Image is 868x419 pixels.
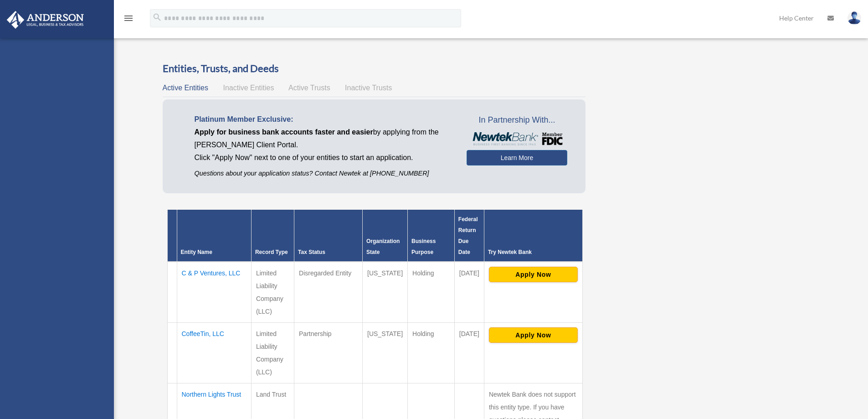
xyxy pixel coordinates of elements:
th: Record Type [251,210,294,262]
th: Business Purpose [408,210,455,262]
span: Active Entities [163,84,208,92]
td: CoffeeTin, LLC [177,322,251,383]
th: Organization State [363,210,408,262]
span: In Partnership With... [467,113,567,128]
td: C & P Ventures, LLC [177,262,251,323]
a: menu [123,16,134,24]
td: [DATE] [454,322,484,383]
i: menu [123,13,134,24]
td: Holding [408,322,455,383]
td: Limited Liability Company (LLC) [251,262,294,323]
div: Try Newtek Bank [488,247,579,258]
td: Limited Liability Company (LLC) [251,322,294,383]
p: Questions about your application status? Contact Newtek at [PHONE_NUMBER] [195,168,453,179]
th: Tax Status [294,210,363,262]
img: NewtekBankLogoSM.png [471,132,563,146]
span: Inactive Trusts [345,84,392,92]
p: by applying from the [PERSON_NAME] Client Portal. [195,126,453,151]
th: Entity Name [177,210,251,262]
button: Apply Now [489,327,578,343]
i: search [152,12,162,22]
img: User Pic [847,11,861,25]
td: Disregarded Entity [294,262,363,323]
a: Learn More [467,150,567,166]
h3: Entities, Trusts, and Deeds [163,62,586,76]
button: Apply Now [489,267,578,282]
img: Anderson Advisors Platinum Portal [4,11,87,29]
span: Active Trusts [288,84,330,92]
p: Click "Apply Now" next to one of your entities to start an application. [195,151,453,164]
td: Holding [408,262,455,323]
td: [DATE] [454,262,484,323]
p: Platinum Member Exclusive: [195,113,453,126]
span: Inactive Entities [223,84,274,92]
span: Apply for business bank accounts faster and easier [195,128,373,136]
td: [US_STATE] [363,322,408,383]
td: [US_STATE] [363,262,408,323]
th: Federal Return Due Date [454,210,484,262]
td: Partnership [294,322,363,383]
